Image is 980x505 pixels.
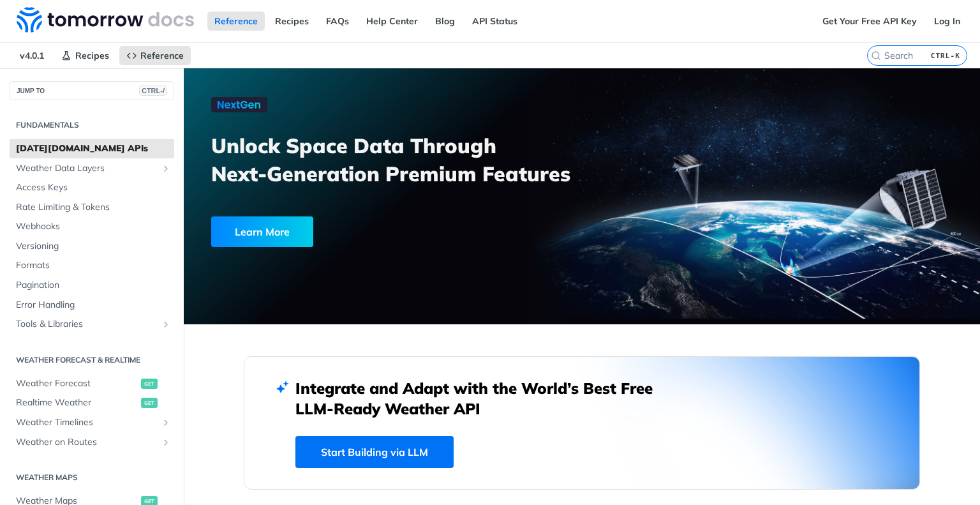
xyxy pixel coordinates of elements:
[295,436,454,468] a: Start Building via LLM
[139,86,167,96] span: CTRL-/
[16,279,171,292] span: Pagination
[119,46,191,65] a: Reference
[16,416,158,429] span: Weather Timelines
[10,393,174,412] a: Realtime Weatherget
[13,46,51,65] span: v4.0.1
[319,11,356,31] a: FAQs
[16,220,171,233] span: Webhooks
[10,81,174,100] button: JUMP TOCTRL-/
[10,198,174,217] a: Rate Limiting & Tokens
[10,296,174,315] a: Error Handling
[10,276,174,295] a: Pagination
[465,11,524,31] a: API Status
[16,142,171,155] span: [DATE][DOMAIN_NAME] APIs
[16,299,171,312] span: Error Handling
[16,396,138,409] span: Realtime Weather
[10,178,174,197] a: Access Keys
[10,119,174,131] h2: Fundamentals
[211,216,313,247] div: Learn More
[268,11,316,31] a: Recipes
[295,378,672,419] h2: Integrate and Adapt with the World’s Best Free LLM-Ready Weather API
[10,237,174,256] a: Versioning
[211,132,596,188] h3: Unlock Space Data Through Next-Generation Premium Features
[211,97,267,112] img: NextGen
[16,201,171,214] span: Rate Limiting & Tokens
[928,49,963,62] kbd: CTRL-K
[10,159,174,178] a: Weather Data LayersShow subpages for Weather Data Layers
[10,472,174,483] h2: Weather Maps
[815,11,924,31] a: Get Your Free API Key
[10,354,174,366] h2: Weather Forecast & realtime
[16,240,171,253] span: Versioning
[140,50,184,61] span: Reference
[161,418,171,428] button: Show subpages for Weather Timelines
[211,216,519,247] a: Learn More
[16,162,158,175] span: Weather Data Layers
[428,11,462,31] a: Blog
[10,217,174,236] a: Webhooks
[141,379,158,389] span: get
[16,377,138,390] span: Weather Forecast
[10,413,174,432] a: Weather TimelinesShow subpages for Weather Timelines
[10,433,174,452] a: Weather on RoutesShow subpages for Weather on Routes
[141,398,158,408] span: get
[16,259,171,272] span: Formats
[10,374,174,393] a: Weather Forecastget
[207,11,265,31] a: Reference
[871,50,881,61] svg: Search
[16,436,158,449] span: Weather on Routes
[10,315,174,334] a: Tools & LibrariesShow subpages for Tools & Libraries
[10,139,174,158] a: [DATE][DOMAIN_NAME] APIs
[161,437,171,448] button: Show subpages for Weather on Routes
[16,318,158,331] span: Tools & Libraries
[359,11,425,31] a: Help Center
[16,181,171,194] span: Access Keys
[927,11,967,31] a: Log In
[75,50,109,61] span: Recipes
[17,7,194,33] img: Tomorrow.io Weather API Docs
[161,163,171,174] button: Show subpages for Weather Data Layers
[54,46,116,65] a: Recipes
[161,319,171,329] button: Show subpages for Tools & Libraries
[10,256,174,275] a: Formats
